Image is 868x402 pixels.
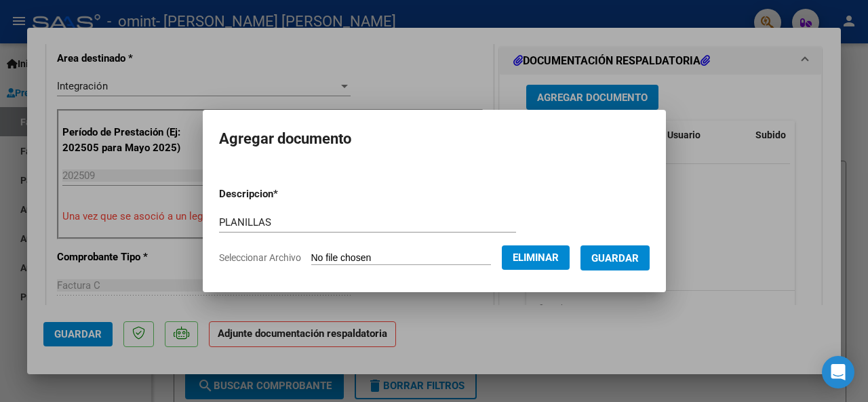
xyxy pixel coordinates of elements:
span: Eliminar [513,252,559,264]
p: Descripcion [219,186,349,202]
h2: Agregar documento [219,126,650,152]
span: Seleccionar Archivo [219,252,301,263]
button: Guardar [580,245,650,270]
div: Open Intercom Messenger [822,356,854,388]
button: Eliminar [502,245,570,270]
span: Guardar [591,252,639,264]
